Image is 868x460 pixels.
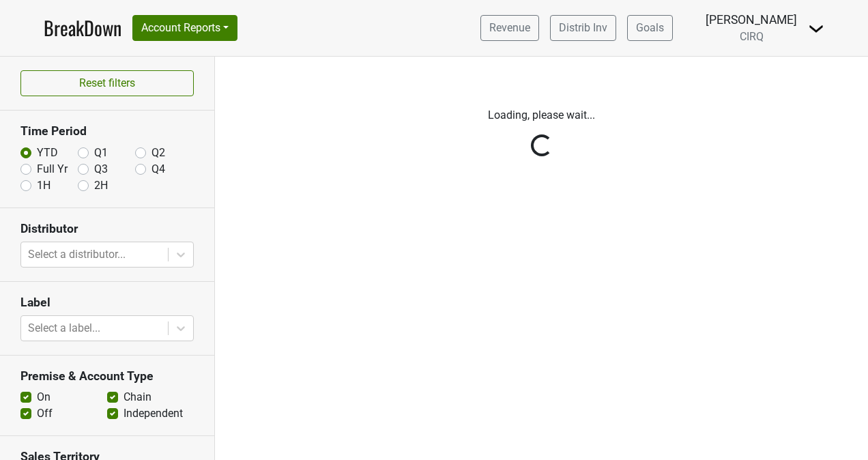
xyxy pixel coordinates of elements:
button: Account Reports [132,15,237,41]
span: CIRQ [740,30,764,43]
p: Loading, please wait... [225,107,858,124]
a: Revenue [480,15,539,41]
a: BreakDown [44,14,121,42]
div: [PERSON_NAME] [706,11,797,29]
a: Goals [627,15,673,41]
a: Distrib Inv [550,15,616,41]
img: Dropdown Menu [808,20,824,37]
